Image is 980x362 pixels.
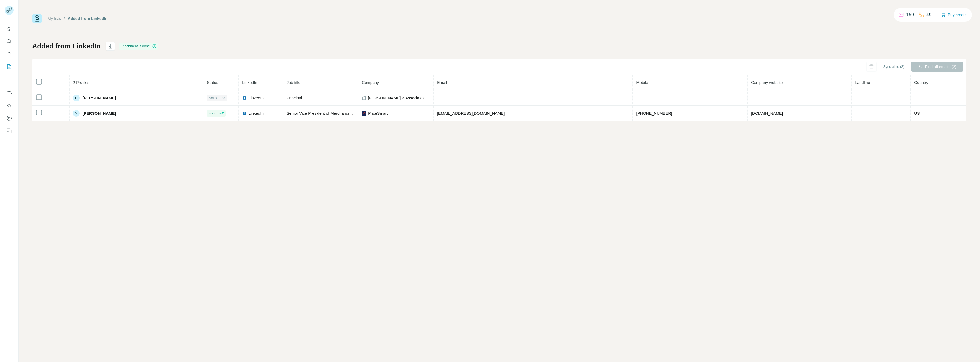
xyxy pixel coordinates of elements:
[242,80,257,85] span: LinkedIn
[879,62,908,71] button: Sync all to (2)
[242,111,247,116] img: LinkedIn logo
[68,16,108,21] div: Added from LinkedIn
[883,64,904,69] span: Sync all to (2)
[362,80,379,85] span: Company
[73,110,80,117] div: M
[119,43,158,50] div: Enrichment is done
[636,80,648,85] span: Mobile
[73,80,89,85] span: 2 Profiles
[751,111,783,116] span: [DOMAIN_NAME]
[5,88,14,98] button: Use Surfe on LinkedIn
[83,95,116,101] span: [PERSON_NAME]
[287,96,302,100] span: Principal
[209,111,218,116] span: Found
[32,42,101,51] h1: Added from LinkedIn
[941,11,967,19] button: Buy credits
[914,80,928,85] span: Country
[5,101,14,111] button: Use Surfe API
[73,95,80,101] div: F
[362,111,366,116] img: company-logo
[906,11,914,18] p: 159
[437,80,447,85] span: Email
[287,111,356,116] span: Senior Vice President of Merchandising
[368,111,388,116] span: PriceSmart
[48,16,61,21] a: My lists
[5,113,14,123] button: Dashboard
[368,95,430,101] span: [PERSON_NAME] & Associates LLC
[636,111,672,116] span: [PHONE_NUMBER]
[287,80,300,85] span: Job title
[209,95,225,101] span: Not started
[83,111,116,116] span: [PERSON_NAME]
[5,49,14,59] button: Enrich CSV
[437,111,505,116] span: [EMAIL_ADDRESS][DOMAIN_NAME]
[5,62,14,72] button: My lists
[242,96,247,100] img: LinkedIn logo
[32,14,42,23] img: Surfe Logo
[5,24,14,34] button: Quick start
[64,16,65,21] li: /
[751,80,783,85] span: Company website
[5,126,14,136] button: Feedback
[5,36,14,47] button: Search
[248,95,264,101] span: LinkedIn
[207,80,218,85] span: Status
[914,111,920,116] span: US
[926,11,932,18] p: 49
[248,111,264,116] span: LinkedIn
[855,80,870,85] span: Landline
